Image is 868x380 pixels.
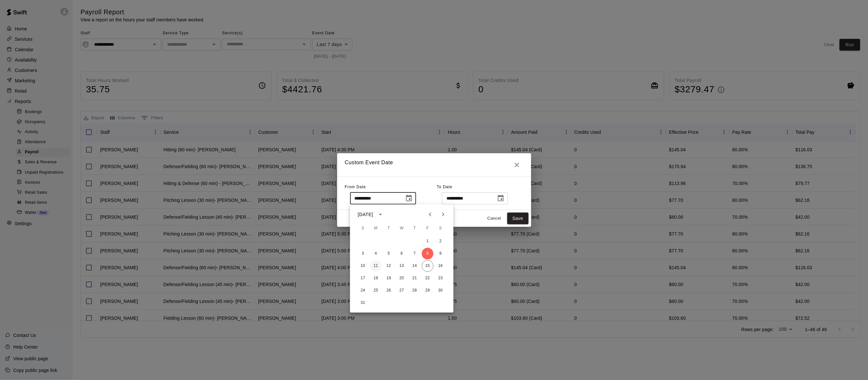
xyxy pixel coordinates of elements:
button: 26 [383,285,395,296]
button: 18 [370,272,382,284]
button: Save [507,213,529,225]
h2: Custom Event Date [337,153,531,177]
button: 4 [370,248,382,259]
button: 3 [357,248,369,259]
button: Cancel [484,213,505,224]
button: 10 [357,260,369,272]
span: From Date [345,185,366,189]
button: 21 [409,272,421,284]
button: Next month [437,208,450,221]
button: 11 [370,260,382,272]
button: 23 [435,272,446,284]
button: Close [510,158,523,171]
button: 30 [435,285,446,296]
span: Sunday [357,222,369,235]
button: 29 [422,285,434,296]
button: 31 [357,297,369,309]
div: [DATE] [358,211,373,218]
button: 13 [396,260,408,272]
button: 20 [396,272,408,284]
button: calendar view is open, switch to year view [375,209,386,220]
button: 14 [409,260,421,272]
button: 8 [422,248,434,259]
span: To Date [437,185,452,189]
button: 27 [396,285,408,296]
span: Monday [370,222,382,235]
button: 12 [383,260,395,272]
span: Wednesday [396,222,408,235]
button: 25 [370,285,382,296]
button: 5 [383,248,395,259]
span: Friday [422,222,434,235]
button: Previous month [424,208,437,221]
button: 9 [435,248,446,259]
button: 6 [396,248,408,259]
button: Choose date, selected date is Aug 15, 2025 [494,192,507,205]
button: 28 [409,285,421,296]
button: 7 [409,248,421,259]
button: 22 [422,272,434,284]
span: Saturday [435,222,446,235]
span: Thursday [409,222,421,235]
button: Choose date, selected date is Aug 8, 2025 [402,192,415,205]
span: Tuesday [383,222,395,235]
button: 16 [435,260,446,272]
button: 15 [422,260,434,272]
button: 17 [357,272,369,284]
button: 24 [357,285,369,296]
button: 1 [422,236,434,247]
button: 2 [435,236,446,247]
button: 19 [383,272,395,284]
